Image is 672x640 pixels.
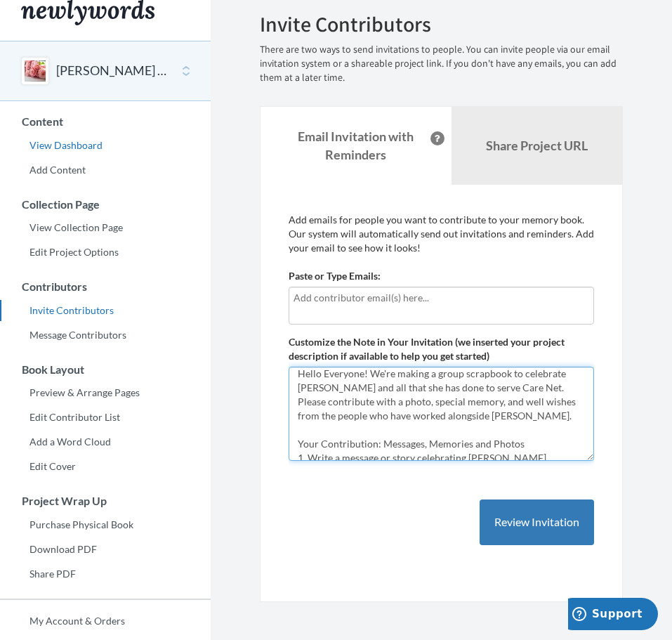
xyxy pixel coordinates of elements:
p: There are two ways to send invitations to people. You can invite people via our email invitation ... [260,43,623,85]
strong: Email Invitation with Reminders [298,129,414,162]
iframe: Opens a widget where you can chat to one of our agents [568,598,658,633]
h3: Content [1,115,211,128]
input: Add contributor email(s) here... [294,290,589,306]
h3: Collection Page [1,198,211,211]
h3: Contributors [1,280,211,293]
button: Review Invitation [480,499,594,545]
h3: Book Layout [1,363,211,376]
b: Share Project URL [486,138,588,153]
label: Paste or Type Emails: [289,269,381,283]
textarea: Hello Everyone! We're making a group scrapbook to celebrate [PERSON_NAME] and all that she has do... [289,367,594,461]
h3: Project Wrap Up [1,495,211,507]
h2: Invite Contributors [260,13,623,36]
p: Add emails for people you want to contribute to your memory book. Our system will automatically s... [289,213,594,255]
label: Customize the Note in Your Invitation (we inserted your project description if available to help ... [289,335,594,363]
button: [PERSON_NAME] Celebration [56,62,170,80]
